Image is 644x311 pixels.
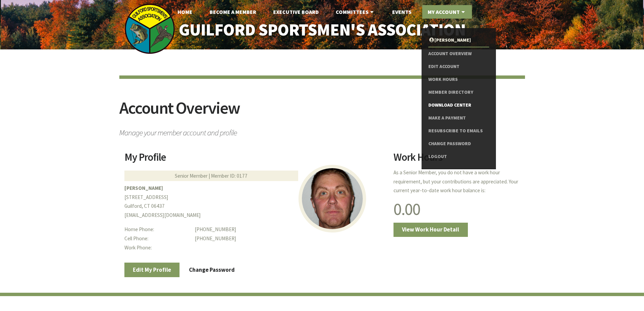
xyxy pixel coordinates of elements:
[428,73,489,86] a: Work Hours
[428,86,489,99] a: Member Directory
[124,152,385,168] h2: My Profile
[393,168,520,195] p: As a Senior Member, you do not have a work hour requirement, but your contributions are appreciat...
[124,3,175,54] img: logo_sm.png
[119,125,525,137] span: Manage your member account and profile
[428,60,489,73] a: Edit Account
[119,99,525,125] h2: Account Overview
[124,184,385,220] p: [STREET_ADDRESS] Guilford, CT 06437 [EMAIL_ADDRESS][DOMAIN_NAME]
[164,16,480,44] a: Guilford Sportsmen's Association
[195,234,385,243] dd: [PHONE_NUMBER]
[172,5,198,19] a: Home
[124,225,190,234] dt: Home Phone
[393,152,520,168] h2: Work Hours
[387,5,417,19] a: Events
[393,223,468,237] a: View Work Hour Detail
[268,5,324,19] a: Executive Board
[124,234,190,243] dt: Cell Phone
[204,5,262,19] a: Become A Member
[330,5,381,19] a: Committees
[428,125,489,137] a: Resubscribe to Emails
[124,243,190,252] dt: Work Phone
[195,225,385,234] dd: [PHONE_NUMBER]
[428,99,489,112] a: Download Center
[124,263,180,277] a: Edit My Profile
[428,47,489,60] a: Account Overview
[428,112,489,125] a: Make a Payment
[428,137,489,150] a: Change Password
[124,185,163,191] b: [PERSON_NAME]
[422,5,472,19] a: My Account
[181,263,243,277] a: Change Password
[428,34,489,47] a: [PERSON_NAME]
[428,150,489,163] a: Logout
[393,201,520,218] h1: 0.00
[124,171,298,181] div: Senior Member | Member ID: 0177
